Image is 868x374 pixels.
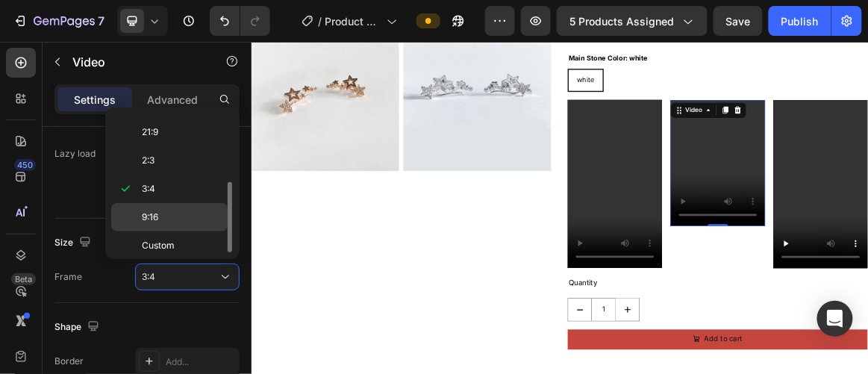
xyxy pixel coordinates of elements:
[142,211,158,224] span: 9:16
[11,273,36,285] div: Beta
[6,6,111,36] button: 7
[726,15,751,28] span: Save
[135,264,240,290] button: 3:4
[142,182,155,196] span: 3:4
[781,13,819,29] div: Publish
[251,42,868,374] iframe: Design area
[557,6,708,36] button: 5 products assigned
[473,49,499,61] span: white
[147,92,198,107] p: Advanced
[54,317,102,337] div: Shape
[74,92,116,107] p: Settings
[817,301,853,337] div: Open Intercom Messenger
[166,355,236,369] div: Add...
[325,13,381,29] span: Product Group Testing- Do not touch
[714,6,763,36] button: Save
[54,147,96,160] div: Lazy load
[460,84,597,328] video: Video
[142,239,175,252] span: Custom
[142,125,158,139] span: 21:9
[54,233,94,253] div: Size
[54,270,82,284] div: Frame
[569,13,674,29] span: 5 products assigned
[318,13,322,29] span: /
[142,271,155,282] span: 3:4
[54,179,240,206] button: Show more
[769,6,831,36] button: Publish
[72,53,199,71] p: Video
[98,12,104,30] p: 7
[54,355,84,368] div: Border
[142,154,154,167] span: 2:3
[609,84,746,267] video: Video
[210,6,270,36] div: Undo/Redo
[14,159,36,171] div: 450
[628,93,658,106] div: Video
